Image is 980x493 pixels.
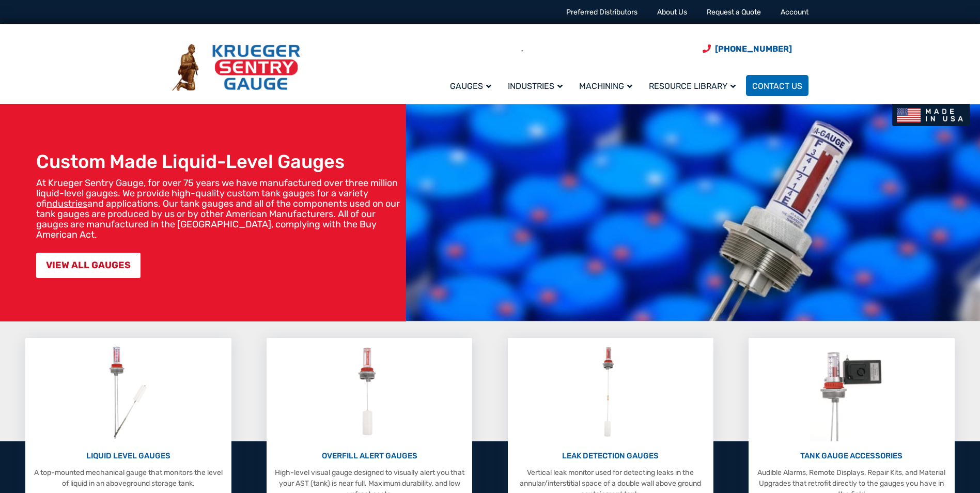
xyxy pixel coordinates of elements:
[657,8,687,17] a: About Us
[30,450,226,462] p: LIQUID LEVEL GAUGES
[573,73,643,98] a: Machining
[892,104,970,126] img: Made In USA
[508,81,563,91] span: Industries
[810,343,893,441] img: Tank Gauge Accessories
[36,150,401,173] h1: Custom Made Liquid-Level Gauges
[746,75,808,96] a: Contact Us
[46,198,87,209] a: industries
[30,467,226,489] p: A top-mounted mechanical gauge that monitors the level of liquid in an aboveground storage tank.
[36,253,141,278] a: VIEW ALL GAUGES
[172,44,300,91] img: Krueger Sentry Gauge
[715,44,792,54] span: [PHONE_NUMBER]
[272,450,467,462] p: OVERFILL ALERT GAUGES
[590,343,631,441] img: Leak Detection Gauges
[566,8,637,17] a: Preferred Distributors
[752,81,802,91] span: Contact Us
[36,178,401,240] p: At Krueger Sentry Gauge, for over 75 years we have manufactured over three million liquid-level g...
[450,81,491,91] span: Gauges
[502,73,573,98] a: Industries
[513,450,708,462] p: LEAK DETECTION GAUGES
[444,73,502,98] a: Gauges
[707,8,761,17] a: Request a Quote
[347,343,393,441] img: Overfill Alert Gauges
[643,73,746,98] a: Resource Library
[703,42,792,55] a: Phone Number (920) 434-8860
[754,450,949,462] p: TANK GAUGE ACCESSORIES
[579,81,632,91] span: Machining
[649,81,736,91] span: Resource Library
[781,8,808,17] a: Account
[101,343,155,441] img: Liquid Level Gauges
